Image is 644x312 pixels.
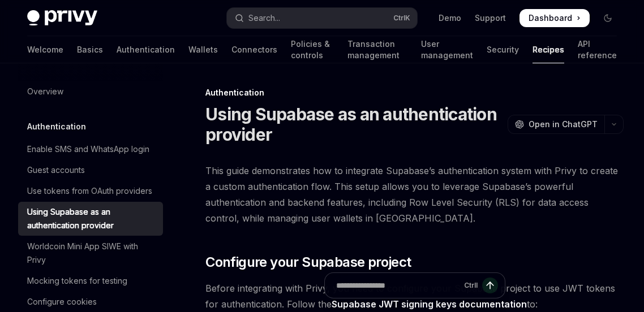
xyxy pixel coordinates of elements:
span: Configure your Supabase project [205,253,411,271]
a: Use tokens from OAuth providers [18,181,163,201]
div: Use tokens from OAuth providers [27,184,152,198]
div: Configure cookies [27,295,97,309]
a: Support [475,12,506,24]
a: Guest accounts [18,160,163,180]
a: Recipes [533,36,564,63]
a: Dashboard [520,9,590,27]
span: Dashboard [529,12,572,24]
div: Worldcoin Mini App SIWE with Privy [27,240,156,267]
a: Demo [439,12,461,24]
div: Enable SMS and WhatsApp login [27,142,149,156]
a: Wallets [188,36,218,63]
a: Worldcoin Mini App SIWE with Privy [18,236,163,270]
span: Ctrl K [393,14,410,23]
div: Search... [248,11,280,25]
a: API reference [578,36,617,63]
button: Open in ChatGPT [508,115,604,134]
div: Using Supabase as an authentication provider [27,205,156,232]
a: Basics [77,36,103,63]
img: dark logo [27,10,97,26]
span: Open in ChatGPT [529,119,598,130]
h5: Authentication [27,120,86,133]
a: Policies & controls [291,36,334,63]
button: Send message [482,278,498,293]
a: Enable SMS and WhatsApp login [18,139,163,159]
a: Configure cookies [18,292,163,312]
a: Welcome [27,36,63,63]
h1: Using Supabase as an authentication provider [205,104,503,145]
input: Ask a question... [336,273,460,298]
div: Authentication [205,87,624,98]
a: User management [421,36,473,63]
a: Transaction management [347,36,407,63]
span: This guide demonstrates how to integrate Supabase’s authentication system with Privy to create a ... [205,163,624,226]
a: Overview [18,81,163,102]
div: Guest accounts [27,163,85,177]
a: Using Supabase as an authentication provider [18,202,163,236]
button: Toggle dark mode [599,9,617,27]
a: Connectors [231,36,277,63]
button: Open search [227,8,418,28]
a: Authentication [117,36,175,63]
div: Mocking tokens for testing [27,274,127,288]
a: Mocking tokens for testing [18,271,163,291]
div: Overview [27,85,63,98]
a: Security [487,36,519,63]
